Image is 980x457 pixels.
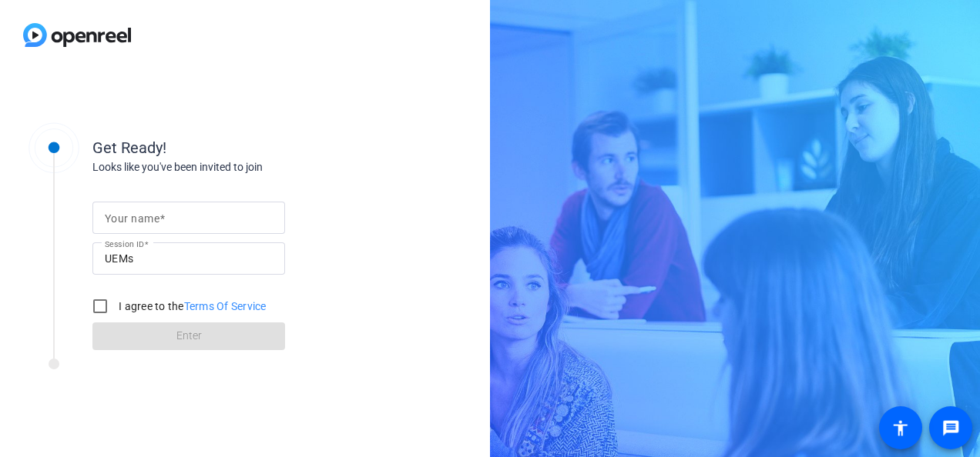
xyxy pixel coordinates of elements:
div: Get Ready! [92,136,401,159]
div: Looks like you've been invited to join [92,159,401,175]
mat-icon: message [941,419,960,437]
mat-icon: accessibility [891,419,910,437]
a: Terms Of Service [184,300,267,312]
label: I agree to the [116,299,267,314]
mat-label: Your name [105,212,159,225]
mat-label: Session ID [105,239,144,249]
